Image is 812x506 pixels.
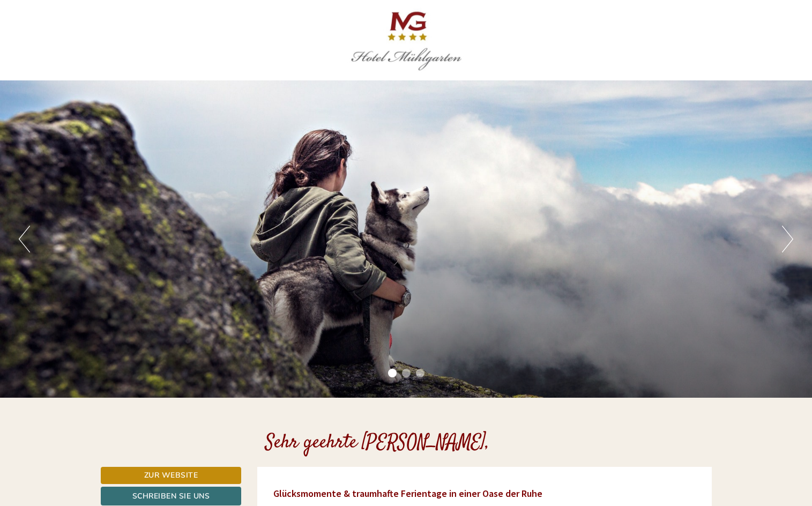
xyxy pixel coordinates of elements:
[782,226,793,252] button: Next
[273,487,542,500] span: Glücksmomente & traumhafte Ferientage in einer Oase der Ruhe
[101,487,242,505] a: Schreiben Sie uns
[265,433,489,454] h1: Sehr geehrte [PERSON_NAME],
[19,226,30,252] button: Previous
[101,467,242,484] a: Zur Website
